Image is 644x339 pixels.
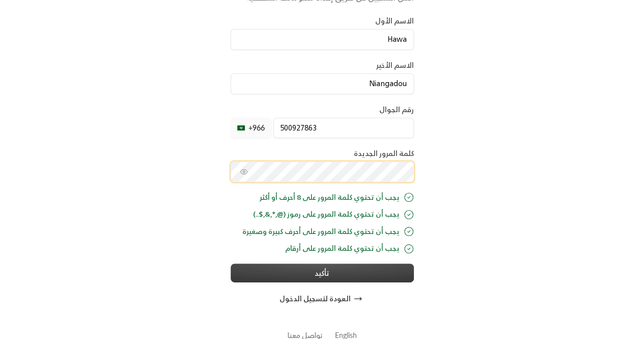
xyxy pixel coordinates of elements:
input: رقم الجوال [273,118,414,138]
label: الاسم الأخير [376,60,414,70]
div: يجب أن تحتوي كلمة المرور على أحرف كبيرة وصغيرة [231,226,414,237]
label: رقم الجوال [379,105,414,115]
div: يجب أن تحتوي كلمة المرور على أرقام [231,243,414,254]
button: العودة لتسجيل الدخول [231,289,414,309]
input: الاسم الأول [231,29,414,50]
input: الاسم الأخير [231,73,414,94]
button: تأكيد [231,264,414,282]
label: الاسم الأول [375,16,414,26]
div: يجب أن تحتوي كلمة المرور على 8 أحرف أو أكثر [231,192,414,203]
div: +966 [231,118,271,138]
label: كلمة المرور الجديدة [354,148,414,159]
button: toggle password visibility [236,164,252,180]
div: يجب أن تحتوي كلمة المرور على رموز (@,*,&,$..) [231,209,414,220]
